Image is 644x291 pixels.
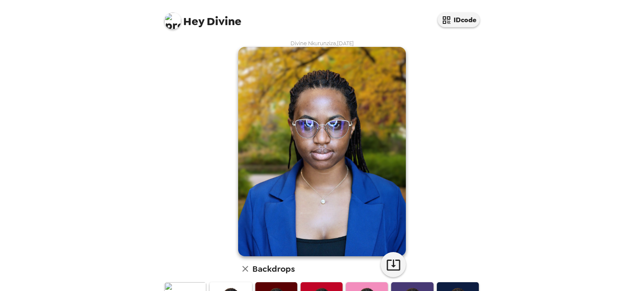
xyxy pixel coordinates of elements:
[164,13,181,29] img: profile pic
[183,14,204,29] span: Hey
[164,8,241,27] span: Divine
[238,47,406,256] img: user
[291,40,354,47] span: Divine Nkurunziza , [DATE]
[438,13,480,27] button: IDcode
[252,262,295,276] h6: Backdrops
